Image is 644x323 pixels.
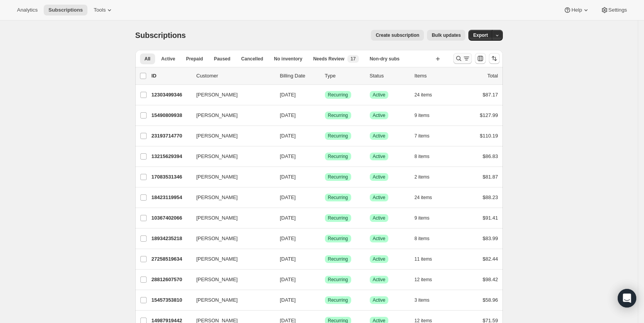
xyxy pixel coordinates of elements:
[415,192,441,203] button: 24 items
[373,112,386,119] span: Active
[280,194,296,200] span: [DATE]
[196,173,238,181] span: [PERSON_NAME]
[608,7,627,13] span: Settings
[192,191,269,204] button: [PERSON_NAME]
[480,133,498,139] span: $110.19
[280,277,296,282] span: [DATE]
[370,72,408,80] p: Status
[152,192,498,203] div: 18423119954[PERSON_NAME][DATE]SuccessRecurringSuccessActive24 items$88.23
[196,296,238,304] span: [PERSON_NAME]
[487,72,498,80] p: Total
[596,5,632,15] button: Settings
[480,112,498,118] span: $127.99
[280,256,296,262] span: [DATE]
[373,153,386,160] span: Active
[186,56,203,62] span: Prepaid
[415,213,438,223] button: 9 items
[473,32,488,38] span: Export
[373,235,386,242] span: Active
[328,235,348,242] span: Recurring
[214,56,231,62] span: Paused
[152,276,190,283] p: 28812607570
[152,235,190,242] p: 18934235218
[152,255,190,263] p: 27258519634
[196,153,238,160] span: [PERSON_NAME]
[89,5,118,15] button: Tools
[415,274,441,285] button: 12 items
[152,91,190,99] p: 12303499346
[44,5,87,15] button: Subscriptions
[483,297,498,303] span: $58.96
[152,151,498,162] div: 13215629394[PERSON_NAME][DATE]SuccessRecurringSuccessActive8 items$86.83
[483,277,498,282] span: $98.42
[280,215,296,221] span: [DATE]
[280,133,296,139] span: [DATE]
[373,256,386,262] span: Active
[192,89,269,101] button: [PERSON_NAME]
[328,174,348,180] span: Recurring
[241,56,263,62] span: Cancelled
[376,32,419,38] span: Create subscription
[196,91,238,99] span: [PERSON_NAME]
[325,72,364,80] div: Type
[152,233,498,244] div: 18934235218[PERSON_NAME][DATE]SuccessRecurringSuccessActive8 items$83.99
[373,174,386,180] span: Active
[313,56,345,62] span: Needs Review
[373,133,386,139] span: Active
[274,56,302,62] span: No inventory
[192,109,269,122] button: [PERSON_NAME]
[373,194,386,201] span: Active
[328,277,348,283] span: Recurring
[328,194,348,201] span: Recurring
[468,30,492,41] button: Export
[152,296,190,304] p: 15457353810
[152,153,190,160] p: 13215629394
[415,110,438,121] button: 9 items
[152,112,190,119] p: 15490809938
[135,31,186,40] span: Subscriptions
[453,53,472,64] button: Search and filter results
[280,235,296,241] span: [DATE]
[192,171,269,183] button: [PERSON_NAME]
[415,112,430,119] span: 9 items
[415,72,453,80] div: Items
[415,133,430,139] span: 7 items
[152,274,498,285] div: 28812607570[PERSON_NAME][DATE]SuccessRecurringSuccessActive12 items$98.42
[17,7,38,13] span: Analytics
[192,232,269,245] button: [PERSON_NAME]
[196,214,238,222] span: [PERSON_NAME]
[152,213,498,223] div: 10367402066[PERSON_NAME][DATE]SuccessRecurringSuccessActive9 items$91.41
[152,194,190,201] p: 18423119954
[483,153,498,159] span: $86.83
[489,53,500,64] button: Sort the results
[196,112,238,119] span: [PERSON_NAME]
[432,53,444,64] button: Create new view
[370,56,400,62] span: Non-dry subs
[415,295,438,306] button: 3 items
[350,56,355,62] span: 17
[415,277,432,283] span: 12 items
[415,215,430,221] span: 9 items
[483,174,498,180] span: $81.87
[192,150,269,163] button: [PERSON_NAME]
[152,132,190,140] p: 23193714770
[415,235,430,242] span: 8 items
[192,253,269,265] button: [PERSON_NAME]
[618,289,636,308] div: Open Intercom Messenger
[559,5,594,15] button: Help
[196,132,238,140] span: [PERSON_NAME]
[280,153,296,159] span: [DATE]
[196,235,238,242] span: [PERSON_NAME]
[475,53,486,64] button: Customize table column order and visibility
[483,92,498,98] span: $87.17
[415,233,438,244] button: 8 items
[328,133,348,139] span: Recurring
[415,172,438,182] button: 2 items
[415,153,430,160] span: 8 items
[483,235,498,241] span: $83.99
[152,254,498,265] div: 27258519634[PERSON_NAME][DATE]SuccessRecurringSuccessActive11 items$82.44
[415,254,441,265] button: 11 items
[280,297,296,303] span: [DATE]
[483,194,498,200] span: $88.23
[192,294,269,306] button: [PERSON_NAME]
